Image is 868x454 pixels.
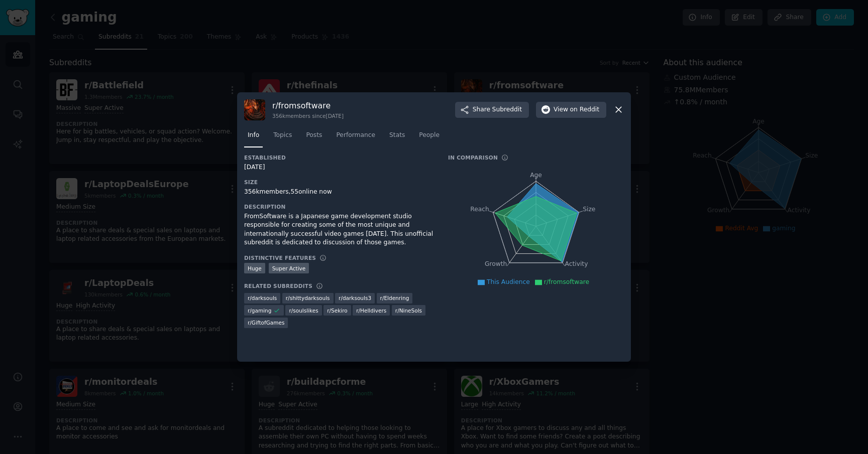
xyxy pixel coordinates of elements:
span: View [554,105,599,114]
button: Viewon Reddit [536,102,606,118]
span: This Audience [487,278,530,285]
div: 356k members since [DATE] [272,112,344,119]
span: r/ GiftofGames [248,319,284,326]
span: r/fromsoftware [544,278,589,285]
span: r/ Sekiro [327,307,348,314]
span: r/ gaming [248,307,271,314]
tspan: Age [530,172,542,179]
span: Performance [336,131,375,140]
div: Huge [244,263,265,273]
h3: Related Subreddits [244,282,312,289]
div: [DATE] [244,163,434,172]
span: Stats [389,131,405,140]
tspan: Reach [470,205,489,212]
h3: In Comparison [448,154,498,161]
span: r/ darksouls [248,294,277,301]
span: r/ NineSols [395,307,422,314]
span: Info [248,131,259,140]
span: r/ shittydarksouls [286,294,330,301]
div: Super Active [269,263,309,273]
tspan: Size [583,205,595,212]
span: r/ Eldenring [380,294,409,301]
span: on Reddit [570,105,599,114]
button: ShareSubreddit [455,102,529,118]
span: People [419,131,440,140]
a: Stats [386,127,408,148]
div: FromSoftware is a Japanese game development studio responsible for creating some of the most uniq... [244,212,434,247]
a: Performance [333,127,379,148]
a: Posts [302,127,325,148]
img: fromsoftware [244,99,265,120]
span: Subreddit [492,105,522,114]
a: Info [244,127,263,148]
span: r/ darksouls3 [339,294,371,301]
h3: Size [244,179,434,186]
h3: Description [244,203,434,210]
tspan: Activity [565,260,588,267]
h3: Distinctive Features [244,254,316,261]
span: Posts [306,131,322,140]
div: 356k members, 55 online now [244,188,434,197]
span: r/ Helldivers [356,307,386,314]
h3: r/ fromsoftware [272,100,344,111]
span: Topics [273,131,292,140]
a: People [415,127,443,148]
h3: Established [244,154,434,161]
a: Topics [270,127,295,148]
tspan: Growth [485,260,507,267]
span: Share [473,105,522,114]
span: r/ soulslikes [289,307,318,314]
